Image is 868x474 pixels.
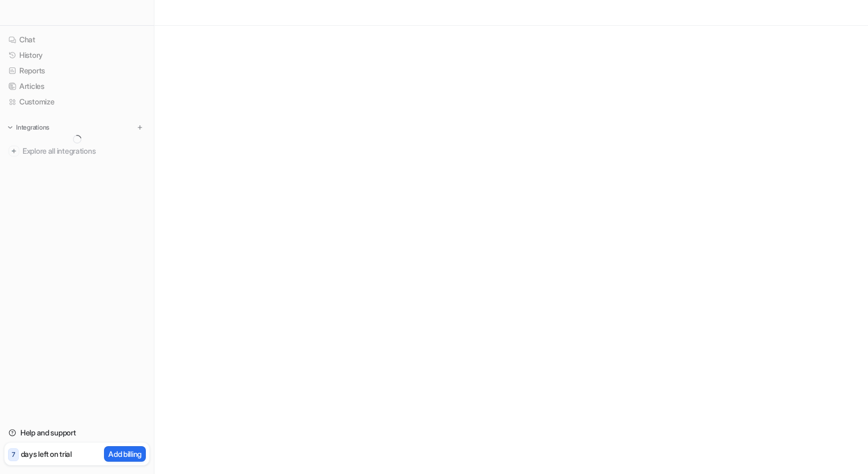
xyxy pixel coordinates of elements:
button: Add billing [104,446,146,462]
a: History [4,48,150,63]
p: 7 [12,450,15,460]
p: days left on trial [21,448,72,460]
a: Articles [4,79,150,94]
p: Add billing [108,448,142,460]
a: Chat [4,32,150,47]
img: menu_add.svg [136,124,144,131]
img: explore all integrations [9,146,19,156]
a: Reports [4,63,150,78]
a: Customize [4,94,150,109]
img: expand menu [6,124,14,131]
a: Explore all integrations [4,144,150,159]
span: Explore all integrations [23,142,145,160]
p: Integrations [16,123,49,132]
a: Help and support [4,425,150,440]
button: Integrations [4,122,53,133]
